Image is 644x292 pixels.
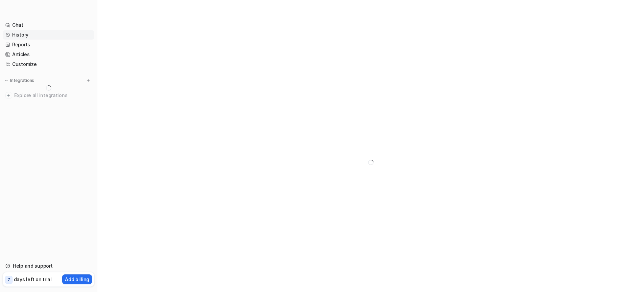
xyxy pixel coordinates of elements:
a: Explore all integrations [3,91,94,100]
a: Reports [3,40,94,49]
img: explore all integrations [5,92,12,99]
p: days left on trial [14,276,52,283]
a: Articles [3,50,94,59]
span: Explore all integrations [14,90,92,101]
p: Integrations [10,78,34,83]
button: Integrations [3,77,36,84]
img: expand menu [4,78,9,83]
p: 7 [7,277,10,283]
a: History [3,30,94,40]
a: Help and support [3,261,94,271]
p: Add billing [65,276,89,283]
a: Customize [3,60,94,69]
a: Chat [3,20,94,30]
button: Add billing [62,274,92,284]
img: menu_add.svg [86,78,91,83]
